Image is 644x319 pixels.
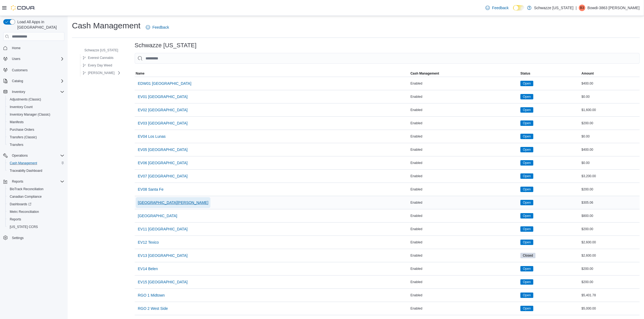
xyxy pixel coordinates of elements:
[136,105,190,115] button: EV02 [GEOGRAPHIC_DATA]
[523,147,531,152] span: Open
[136,118,190,129] button: EV03 [GEOGRAPHIC_DATA]
[579,5,585,11] div: Bowdi-3863 Thompson
[135,42,197,49] h3: Schwazze [US_STATE]
[8,186,64,192] span: BioTrack Reconciliation
[576,5,577,11] p: |
[520,94,533,99] span: Open
[12,90,25,94] span: Inventory
[523,134,531,139] span: Open
[409,70,520,77] button: Cash Management
[12,153,28,158] span: Operations
[409,120,520,126] div: Enabled
[5,185,67,193] button: BioTrack Reconciliation
[5,200,67,208] a: Dashboards
[1,88,67,96] button: Inventory
[138,120,188,126] span: EV03 [GEOGRAPHIC_DATA]
[513,5,524,11] input: Dark Mode
[136,210,180,221] button: [GEOGRAPHIC_DATA]
[10,152,64,159] span: Operations
[523,266,531,271] span: Open
[5,103,67,111] button: Inventory Count
[12,57,20,61] span: Users
[409,266,520,272] div: Enabled
[523,160,531,165] span: Open
[8,126,64,133] span: Purchase Orders
[8,201,64,207] span: Dashboards
[10,89,64,95] span: Inventory
[5,141,67,149] button: Transfers
[520,147,533,152] span: Open
[8,119,26,125] a: Manifests
[1,234,67,242] button: Settings
[580,120,640,126] div: $200.00
[411,71,439,76] span: Cash Management
[12,68,28,72] span: Customers
[534,5,574,11] p: Schwazze [US_STATE]
[409,252,520,259] div: Enabled
[580,279,640,285] div: $200.00
[10,97,41,102] span: Adjustments (Classic)
[520,120,533,126] span: Open
[580,160,640,166] div: $0.00
[12,46,21,50] span: Home
[8,216,23,223] a: Reports
[8,193,44,200] a: Canadian Compliance
[10,45,23,51] a: Home
[136,131,168,142] button: EV04 Los Lunas
[152,25,169,30] span: Feedback
[88,71,115,75] span: [PERSON_NAME]
[1,44,67,52] button: Home
[8,111,64,118] span: Inventory Manager (Classic)
[138,134,166,139] span: EV04 Los Lunas
[10,143,23,147] span: Transfers
[136,250,190,261] button: EV13 [GEOGRAPHIC_DATA]
[10,234,64,241] span: Settings
[80,62,114,69] button: Every Day Weed
[8,119,64,125] span: Manifests
[580,213,640,219] div: $800.00
[520,173,533,179] span: Open
[523,293,531,298] span: Open
[10,127,34,132] span: Purchase Orders
[580,133,640,140] div: $0.00
[580,239,640,246] div: $2,600.00
[409,133,520,140] div: Enabled
[409,173,520,179] div: Enabled
[5,216,67,223] button: Reports
[409,80,520,87] div: Enabled
[5,111,67,118] button: Inventory Manager (Classic)
[10,210,39,214] span: Metrc Reconciliation
[10,56,64,62] span: Users
[587,5,640,11] p: Bowdi-3863 [PERSON_NAME]
[1,77,67,85] button: Catalog
[520,226,533,232] span: Open
[523,200,531,205] span: Open
[11,5,35,11] img: Cova
[135,70,409,77] button: Name
[10,202,31,206] span: Dashboards
[409,160,520,166] div: Enabled
[409,199,520,206] div: Enabled
[8,160,64,166] span: Cash Management
[8,104,35,110] a: Inventory Count
[523,253,533,258] span: Closed
[409,226,520,232] div: Enabled
[136,144,190,155] button: EV05 [GEOGRAPHIC_DATA]
[10,235,26,241] a: Settings
[136,237,161,248] button: EV12 Texico
[10,112,50,117] span: Inventory Manager (Classic)
[10,187,44,191] span: BioTrack Reconciliation
[88,56,114,60] span: Everest Cannabis
[144,22,171,33] a: Feedback
[580,292,640,298] div: $5,401.78
[136,91,190,102] button: EV01 [GEOGRAPHIC_DATA]
[138,266,158,271] span: EV14 Belen
[523,121,531,126] span: Open
[8,126,37,133] a: Purchase Orders
[409,107,520,113] div: Enabled
[523,306,531,311] span: Open
[5,126,67,133] button: Purchase Orders
[138,94,188,99] span: EV01 [GEOGRAPHIC_DATA]
[10,152,30,159] button: Operations
[138,81,191,86] span: EDW01 [GEOGRAPHIC_DATA]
